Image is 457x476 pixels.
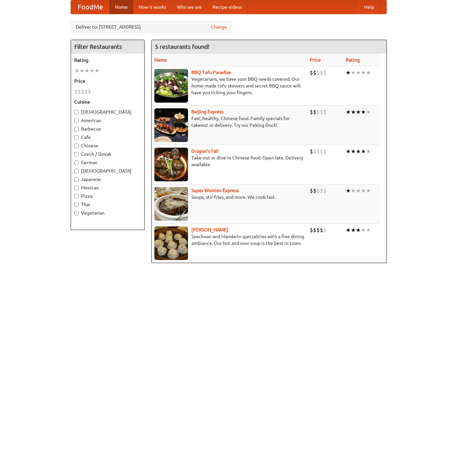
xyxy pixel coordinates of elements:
[154,148,188,181] img: dragon.jpg
[316,108,320,116] li: $
[323,226,327,234] li: $
[191,148,219,154] a: Dragon's Tail
[313,148,316,155] li: $
[74,88,78,95] li: $
[320,226,323,234] li: $
[207,0,247,14] a: Recipe videos
[191,188,239,193] a: Super Wonton Express
[356,69,361,76] li: ★
[88,88,91,95] li: $
[74,160,79,165] input: German
[74,211,79,215] input: Vegetarian
[81,88,84,95] li: $
[71,40,144,53] h4: Filter Restaurants
[74,144,79,148] input: Chinese
[211,24,227,30] a: Change
[320,187,323,194] li: $
[323,187,327,194] li: $
[313,226,316,234] li: $
[361,187,366,194] li: ★
[74,201,141,208] label: Thai
[361,226,366,234] li: ★
[74,203,79,207] input: Thai
[74,67,79,74] li: ★
[366,108,371,116] li: ★
[74,194,79,198] input: Pizza
[323,69,327,76] li: $
[71,0,110,14] a: FoodMe
[133,0,172,14] a: How it works
[310,69,313,76] li: $
[110,0,133,14] a: Home
[154,233,305,247] p: Szechuan and Mandarin specialities with a fine dining ambiance. Our hot and sour soup is the best...
[74,193,141,199] label: Pizza
[351,226,356,234] li: ★
[172,0,207,14] a: Who we are
[351,148,356,155] li: ★
[74,110,79,114] input: [DEMOGRAPHIC_DATA]
[154,115,305,129] p: Fast, healthy, Chinese food. Family specials for takeout or delivery. Try our Peking Duck!
[346,108,351,116] li: ★
[74,142,141,149] label: Chinese
[356,108,361,116] li: ★
[191,227,228,232] a: [PERSON_NAME]
[74,151,141,157] label: Czech / Slovak
[74,109,141,115] label: [DEMOGRAPHIC_DATA]
[346,57,360,63] a: Rating
[310,226,313,234] li: $
[74,117,141,124] label: American
[191,70,231,75] a: BBQ Tofu Paradise
[351,187,356,194] li: ★
[154,226,188,260] img: shandong.jpg
[74,184,141,191] label: Mexican
[351,108,356,116] li: ★
[84,67,89,74] li: ★
[191,109,224,114] a: Beijing Express
[316,148,320,155] li: $
[313,108,316,116] li: $
[366,187,371,194] li: ★
[346,187,351,194] li: ★
[310,57,321,63] a: Price
[94,67,100,74] li: ★
[320,69,323,76] li: $
[359,0,380,14] a: Help
[74,127,79,131] input: Barbecue
[78,88,81,95] li: $
[346,148,351,155] li: ★
[74,176,141,183] label: Japanese
[154,69,188,103] img: tofuparadise.jpg
[74,177,79,182] input: Japanese
[310,187,313,194] li: $
[316,187,320,194] li: $
[361,108,366,116] li: ★
[313,187,316,194] li: $
[154,76,305,96] p: Vegetarians, we have your BBQ needs covered. Our home-made tofu skewers and secret BBQ sauce will...
[84,88,88,95] li: $
[316,226,320,234] li: $
[74,159,141,166] label: German
[74,186,79,190] input: Mexican
[74,78,141,84] h5: Price
[366,148,371,155] li: ★
[361,69,366,76] li: ★
[323,108,327,116] li: $
[74,210,141,216] label: Vegetarian
[346,226,351,234] li: ★
[154,108,188,142] img: beijing.jpg
[155,43,210,50] ng-pluralize: 5 restaurants found!
[74,134,141,141] label: Cafe
[154,154,305,168] p: Take-out or dine-in Chinese food. Open late. Delivery available
[310,148,313,155] li: $
[316,69,320,76] li: $
[74,125,141,132] label: Barbecue
[154,57,167,63] a: Name
[74,57,141,64] h5: Rating
[71,21,232,33] div: Deliver to: [STREET_ADDRESS]
[346,69,351,76] li: ★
